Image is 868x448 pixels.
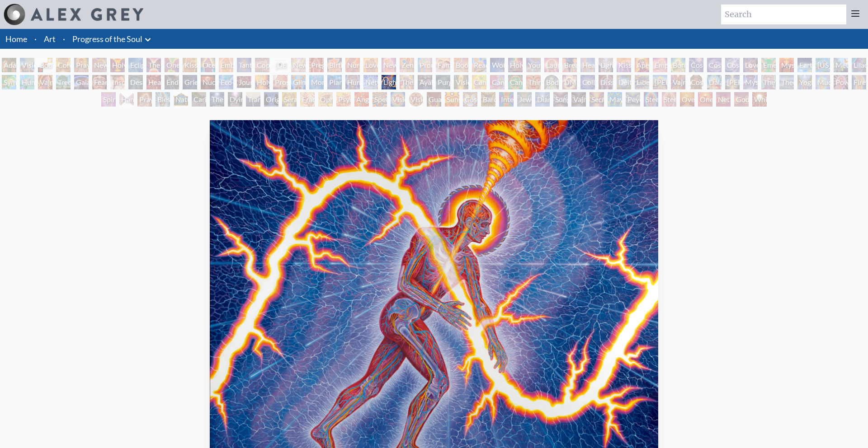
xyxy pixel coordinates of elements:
div: Young & Old [526,58,541,72]
div: Vision Tree [454,75,468,89]
div: Godself [734,92,749,107]
div: Psychomicrograph of a Fractal Paisley Cherub Feather Tip [336,92,351,107]
div: Journey of the Wounded Healer [237,75,251,89]
div: Visionary Origin of Language [20,58,34,72]
div: Cannabacchus [508,75,523,89]
a: Art [44,33,56,45]
div: Love is a Cosmic Force [743,58,758,72]
div: Headache [146,75,161,89]
div: Peyote Being [626,92,640,107]
div: Dalai Lama [707,75,722,89]
div: Bardo Being [481,92,495,107]
div: Tantra [237,58,251,72]
div: Grieving [183,75,197,89]
div: One [698,92,712,107]
div: The Soul Finds It's Way [210,92,224,107]
div: The Seer [761,75,776,89]
div: DMT - The Spirit Molecule [562,75,577,89]
div: Monochord [309,75,324,89]
div: Blessing Hand [156,92,170,107]
div: Body, Mind, Spirit [38,58,52,72]
div: Despair [128,75,143,89]
div: Embracing [219,58,233,72]
div: Interbeing [499,92,514,107]
div: Jewel Being [517,92,532,107]
div: Power to the Peaceful [834,75,848,89]
div: Body/Mind as a Vibratory Field of Energy [544,75,559,89]
div: Ophanic Eyelash [318,92,333,107]
div: Ocean of Love Bliss [201,58,215,72]
div: Humming Bird [20,75,34,89]
div: The Shulgins and their Alchemical Angels [400,75,414,89]
div: Planetary Prayers [327,75,342,89]
div: New Man New Woman [92,58,107,72]
div: Cosmic [DEMOGRAPHIC_DATA] [689,75,703,89]
div: Holy Family [508,58,523,72]
div: Net of Being [716,92,731,107]
div: Networks [363,75,378,89]
div: Nursing [345,58,360,72]
a: Progress of the Soul [72,33,142,45]
div: Tree & Person [56,75,71,89]
div: Deities & Demons Drinking from the Milky Pool [617,75,631,89]
div: Fear [92,75,107,89]
div: Mystic Eye [743,75,758,89]
div: [PERSON_NAME] [653,75,667,89]
div: Family [436,58,450,72]
div: Endarkenment [165,75,179,89]
div: Laughing Man [544,58,559,72]
div: Wonder [490,58,505,72]
div: Metamorphosis [834,58,848,72]
div: Mysteriosa 2 [779,58,794,72]
div: Birth [327,58,342,72]
div: Liberation Through Seeing [635,75,649,89]
div: Fractal Eyes [300,92,315,107]
div: Song of Vajra Being [553,92,568,107]
div: Breathing [562,58,577,72]
div: [PERSON_NAME] [725,75,740,89]
div: Nuclear Crucifixion [201,75,215,89]
div: Cosmic Artist [707,58,722,72]
div: One Taste [165,58,179,72]
div: Guardian of Infinite Vision [427,92,441,107]
div: Earth Energies [797,58,812,72]
div: Vajra Horse [38,75,52,89]
div: Transfiguration [246,92,260,107]
div: Theologue [779,75,794,89]
div: New Family [382,58,396,72]
div: Human Geometry [345,75,360,89]
div: Vajra Being [571,92,586,107]
div: Vision [PERSON_NAME] [409,92,423,107]
div: Holy Fire [255,75,269,89]
div: Vision Crystal [391,92,405,107]
div: Aperture [635,58,649,72]
div: Oversoul [680,92,694,107]
div: Prostration [273,75,288,89]
div: Steeplehead 2 [662,92,676,107]
div: Purging [436,75,450,89]
div: Hands that See [119,92,134,107]
li: · [31,29,40,49]
div: Angel Skin [354,92,369,107]
div: Sunyata [445,92,459,107]
div: Reading [472,58,486,72]
div: Glimpsing the Empyrean [291,75,306,89]
div: Third Eye Tears of Joy [526,75,541,89]
div: Firewalking [852,75,866,89]
div: Kiss of the [MEDICAL_DATA] [617,58,631,72]
div: Cosmic Lovers [725,58,740,72]
div: [DEMOGRAPHIC_DATA] Embryo [273,58,288,72]
div: Insomnia [110,75,125,89]
div: Seraphic Transport Docking on the Third Eye [282,92,297,107]
div: Copulating [255,58,269,72]
div: Newborn [291,58,306,72]
div: Cosmic Creativity [689,58,703,72]
div: Lilacs [852,58,866,72]
div: Lightworker [382,75,396,89]
div: Bond [671,58,685,72]
div: Dissectional Art for Tool's Lateralus CD [599,75,613,89]
div: White Light [752,92,767,107]
div: Symbiosis: Gall Wasp & Oak Tree [2,75,16,89]
div: Praying Hands [137,92,152,107]
div: Cannabis Sutra [490,75,505,89]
